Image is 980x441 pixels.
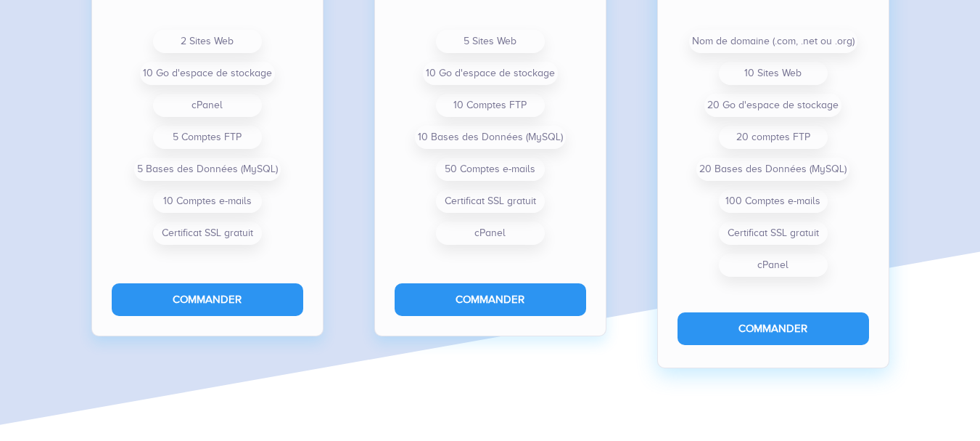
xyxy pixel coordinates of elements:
li: cPanel [719,254,828,277]
li: 2 Sites Web [153,30,262,53]
li: 5 Comptes FTP [153,126,262,149]
button: Commander [112,283,303,316]
li: 100 Comptes e-mails [719,190,828,213]
li: 20 Go d'espace de stockage [704,94,841,117]
li: 10 Comptes FTP [436,94,545,117]
li: 5 Sites Web [436,30,545,53]
li: 20 Bases des Données (MySQL) [696,158,849,181]
button: Commander [395,283,586,316]
li: Certificat SSL gratuit [719,222,828,245]
li: 50 Comptes e-mails [436,158,545,181]
li: 10 Bases des Données (MySQL) [415,126,566,149]
li: Certificat SSL gratuit [153,222,262,245]
li: 10 Go d'espace de stockage [423,62,558,85]
li: cPanel [153,94,262,117]
li: Certificat SSL gratuit [436,190,545,213]
button: Commander [678,312,869,345]
li: Nom de domaine (.com, .net ou .org) [689,30,857,53]
li: 5 Bases des Données (MySQL) [134,158,281,181]
li: 10 Go d'espace de stockage [140,62,275,85]
li: 10 Sites Web [719,62,828,85]
li: 20 comptes FTP [719,126,828,149]
li: cPanel [436,222,545,245]
li: 10 Comptes e-mails [153,190,262,213]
